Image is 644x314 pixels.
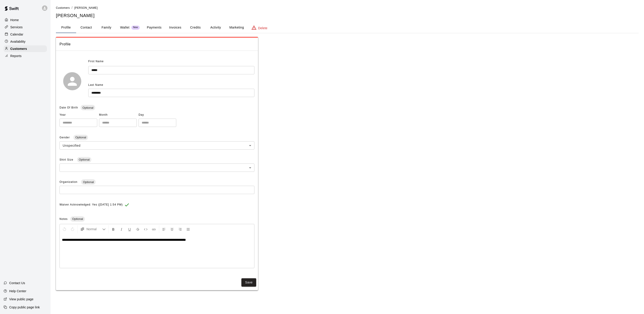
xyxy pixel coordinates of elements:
[56,22,639,33] div: basic tabs example
[60,201,123,208] span: Waiver Acknowledged: Yes ([DATE] 1:54 PM)
[72,5,73,10] li: /
[126,225,133,233] button: Format Underline
[70,217,85,221] span: Optional
[4,38,47,45] a: Availability
[10,18,19,22] p: Home
[56,6,70,9] a: Customers
[139,111,176,119] span: Day
[143,22,165,33] button: Payments
[60,141,254,150] div: Unspecified
[77,158,91,161] span: Optional
[134,225,141,233] button: Format Strikethrough
[160,225,168,233] button: Left Align
[10,25,23,29] p: Services
[88,83,103,86] span: Last Name
[10,54,22,58] p: Reports
[120,25,130,30] p: Wallet
[184,225,192,233] button: Justify Align
[4,45,47,52] a: Customers
[81,180,95,184] span: Optional
[96,22,117,33] button: Family
[150,225,158,233] button: Insert Link
[9,297,33,301] p: View public page
[56,5,639,10] nav: breadcrumb
[185,22,205,33] button: Credits
[142,225,150,233] button: Insert Code
[176,225,184,233] button: Right Align
[110,225,117,233] button: Format Bold
[226,22,247,33] button: Marketing
[69,225,76,233] button: Redo
[4,31,47,38] a: Calendar
[10,32,23,37] p: Calendar
[78,225,108,233] button: Formatting Options
[4,53,47,59] a: Reports
[60,136,71,139] span: Gender
[205,22,226,33] button: Activity
[86,227,102,231] span: Normal
[56,13,639,19] h5: [PERSON_NAME]
[258,26,267,30] p: Delete
[99,111,137,119] span: Month
[60,106,78,109] span: Date Of Birth
[10,39,26,44] p: Availability
[165,22,185,33] button: Invoices
[9,281,25,285] p: Contact Us
[74,6,98,9] span: [PERSON_NAME]
[60,111,97,119] span: Year
[76,22,96,33] button: Contact
[168,225,176,233] button: Center Align
[88,58,104,65] span: First Name
[4,24,47,31] a: Services
[10,46,27,51] p: Customers
[60,41,254,47] span: Profile
[60,158,74,161] span: Shirt Size
[4,17,47,23] a: Home
[60,217,68,221] span: Notes
[56,22,76,33] button: Profile
[60,180,78,184] span: Organization
[81,106,95,109] span: Optional
[56,6,70,9] span: Customers
[73,136,88,139] span: Optional
[131,26,140,29] span: New
[118,225,125,233] button: Format Italics
[241,278,256,287] button: Save
[61,225,68,233] button: Undo
[9,305,40,310] p: Copy public page link
[9,289,26,293] p: Help Center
